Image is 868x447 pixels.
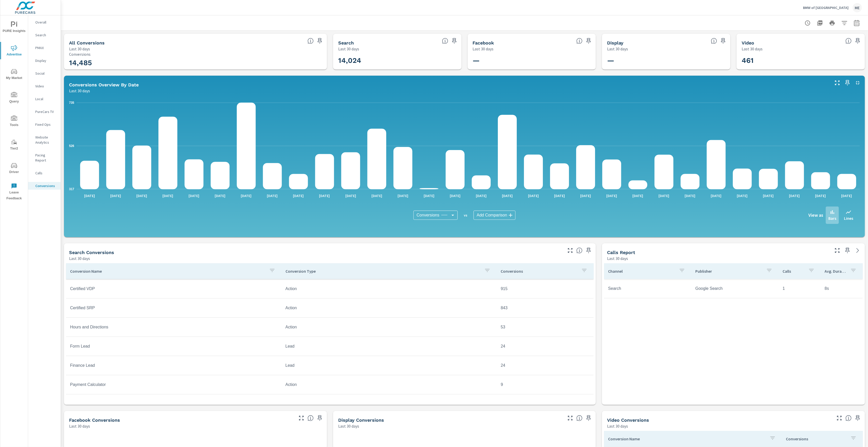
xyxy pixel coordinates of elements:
td: Certified VDP [66,282,281,295]
div: Overall [28,18,61,26]
td: 24 [497,359,594,372]
span: My Market [2,68,26,81]
p: [DATE] [185,193,203,198]
p: Conversions [69,52,322,56]
button: Print Report [827,18,837,28]
p: [DATE] [707,193,725,198]
td: Lead [281,359,497,372]
h5: All Conversions [69,40,105,45]
span: Video Conversions include Actions, Leads and Unmapped Conversions pulled from Video Ads. [845,415,852,421]
div: Calls [28,169,61,177]
p: [DATE] [733,193,751,198]
span: Search Conversions include Actions, Leads and Unmapped Conversions. [442,38,448,44]
div: Add Comparison [474,211,515,220]
td: Payment Calculator [66,378,281,391]
span: Search Conversions include Actions, Leads and Unmapped Conversions [576,247,583,254]
p: Last 30 days [607,46,628,52]
p: [DATE] [577,193,595,198]
div: Social [28,70,61,77]
h5: Display Conversions [338,417,384,423]
button: Apply Filters [839,18,850,28]
td: Hours and Directions [66,321,281,334]
td: Action [281,378,497,391]
span: Save this to your personalized report [316,414,324,422]
p: [DATE] [498,193,516,198]
div: Website Analytics [28,133,61,146]
p: [DATE] [159,193,177,198]
span: Conversions [416,213,439,218]
p: Last 30 days [607,423,628,429]
a: See more details in report [854,246,862,255]
p: Local [35,96,57,101]
h5: Conversions Overview By Date [69,82,139,87]
td: Certified SRP [66,302,281,314]
p: [DATE] [420,193,438,198]
h3: 461 [742,56,860,65]
text: 526 [69,144,74,148]
p: Last 30 days [473,46,494,52]
p: Publisher [695,269,762,274]
p: Last 30 days [742,46,763,52]
div: Search [28,31,61,39]
h6: View as [808,213,823,218]
p: Overall [35,20,57,25]
div: Video [28,82,61,90]
p: [DATE] [446,193,464,198]
h5: Facebook Conversions [69,417,120,423]
td: 915 [497,282,594,295]
p: Video [35,84,57,89]
span: Save this to your personalized report [585,37,593,45]
p: [DATE] [551,193,568,198]
p: [DATE] [368,193,386,198]
p: [DATE] [472,193,490,198]
p: Website Analytics [35,135,57,145]
p: [DATE] [290,193,307,198]
span: Conversions reported by Facebook. [307,415,314,421]
span: Tools [2,116,26,128]
p: [DATE] [759,193,777,198]
div: PMAX [28,44,61,52]
h3: 14,485 [69,59,322,67]
button: Make Fullscreen [833,79,841,87]
p: [DATE] [838,193,856,198]
p: [DATE] [107,193,125,198]
td: Action [281,321,497,334]
p: [DATE] [603,193,621,198]
p: Calls [35,170,57,176]
span: Save this to your personalized report [843,246,852,255]
h5: Display [607,40,623,45]
p: Avg. Duration [825,269,846,274]
span: Save this to your personalized report [854,414,862,422]
td: Finance Lead [66,359,281,372]
div: Conversions [413,211,458,220]
td: Form Lead [66,340,281,353]
p: PMAX [35,45,57,50]
h5: Facebook [473,40,494,45]
span: Save this to your personalized report [585,414,593,422]
p: Last 30 days [69,255,90,261]
span: Display Conversions include Actions, Leads and Unmapped Conversions [711,38,717,44]
td: Google Search [691,282,778,295]
h5: Search [338,40,354,45]
button: Make Fullscreen [833,246,841,255]
span: PURE Insights [2,21,26,34]
td: Action [281,282,497,295]
p: [DATE] [785,193,803,198]
p: [DATE] [524,193,542,198]
h3: — [607,56,725,65]
td: 53 [497,321,594,334]
td: 1 [778,282,820,295]
button: Minimize Widget [854,79,862,87]
h5: Calls Report [607,250,635,255]
p: Display [35,58,57,63]
p: Last 30 days [69,88,90,94]
p: [DATE] [681,193,699,198]
div: nav menu [0,15,28,203]
p: Lines [844,215,853,221]
td: 9 [497,378,594,391]
p: Last 30 days [69,423,90,429]
text: 735 [69,101,74,105]
p: [DATE] [237,193,255,198]
div: PureCars TV [28,108,61,116]
p: [DATE] [316,193,334,198]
